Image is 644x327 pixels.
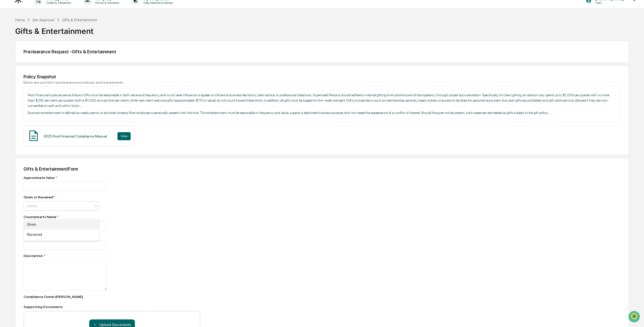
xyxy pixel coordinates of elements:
div: Counterparty Relationship [23,234,200,238]
p: Users [591,1,626,5]
input: Clear [13,23,83,28]
a: 🔎Data Lookup [3,71,34,80]
img: 1746055101610-c473b297-6a78-478c-a979-82029cc54cd1 [5,39,14,48]
span: Preclearance [10,64,33,69]
button: View [117,132,131,140]
div: 🔎 [5,74,9,78]
div: Gifts & Entertainment [15,22,629,36]
div: 2025 Root Financial Compliance Manual [43,134,107,138]
div: Received [24,229,99,240]
div: Start new chat [17,39,83,44]
a: Powered byPylon [36,85,61,89]
div: Gifts & Entertainment Form [23,166,621,172]
div: We're available if you need us! [17,44,64,48]
div: Preclearance Request - Gifts & Entertainment [23,49,621,54]
div: Given or Received [23,195,55,199]
div: Given [24,219,99,229]
div: 🖐️ [5,64,9,68]
button: Start new chat [86,40,92,46]
span: Pylon [50,86,61,89]
p: Policies & Documents [91,1,122,5]
div: 🗄️ [37,64,41,68]
a: 🖐️Preclearance [3,62,35,71]
div: Gifts & Entertainment [62,18,97,22]
div: Description [23,254,200,258]
div: Supporting Documents [23,305,200,309]
p: Root Financial’s policies are as follows: Gifts must be reasonable in both value and frequency, a... [28,92,616,108]
a: 🗄️Attestations [35,62,65,71]
div: Get Approval [32,18,54,22]
p: Content & Transactions [42,1,74,5]
div: Approximate Value [23,176,200,180]
p: Data, Deadlines & Settings [139,1,175,5]
img: Document Icon [27,129,40,142]
span: ＋ [93,322,97,327]
div: Compliance Owner : [PERSON_NAME] [23,295,200,299]
p: Business entertainment is defined as meals, events, or activities where a Root employee is person... [28,110,616,115]
div: Policy Snapshot [23,74,621,79]
div: Counterparty Name [23,215,200,219]
div: Below are your firm's preclearance procedures and requirements: [23,80,621,84]
span: Data Lookup [10,73,32,78]
div: Home [15,18,25,22]
iframe: Open customer support [628,310,641,324]
span: Attestations [42,64,63,69]
p: How can we help? [5,11,92,19]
